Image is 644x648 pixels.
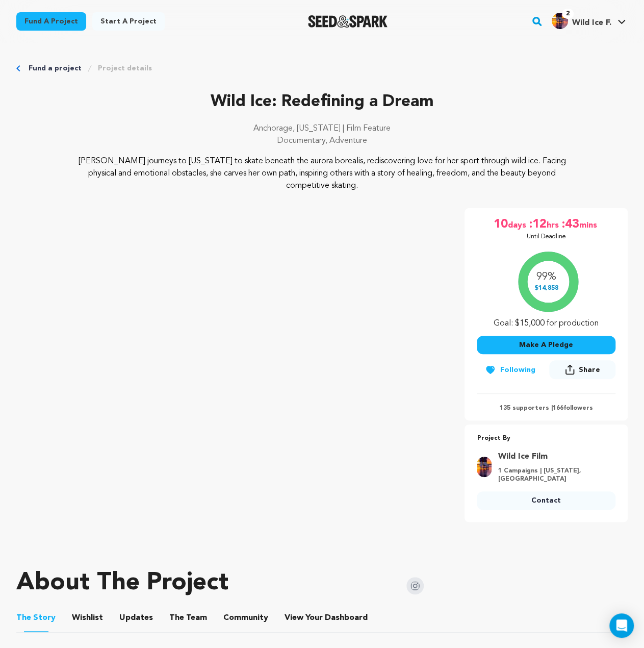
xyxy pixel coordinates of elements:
span: 10 [494,216,508,233]
span: Community [223,612,268,624]
p: 1 Campaigns | [US_STATE], [GEOGRAPHIC_DATA] [498,467,609,483]
img: e185fddf824c56ec.jpg [477,457,492,477]
a: Start a project [92,12,165,31]
div: Wild Ice F.'s Profile [552,13,611,29]
span: :12 [528,216,547,233]
img: Seed&Spark Logo Dark Mode [308,15,388,28]
span: Story [16,612,56,624]
a: Seed&Spark Homepage [308,15,388,28]
div: Breadcrumb [16,63,628,73]
p: Project By [477,433,615,444]
span: days [508,216,528,233]
img: Seed&Spark Instagram Icon [406,577,424,594]
span: Share [579,365,600,375]
a: Goto Wild Ice Film profile [498,451,609,463]
a: Wild Ice F.'s Profile [550,11,628,29]
span: Wild Ice F.'s Profile [550,11,628,32]
p: Anchorage, [US_STATE] | Film Feature [16,122,628,135]
span: Share [549,360,615,383]
span: The [16,612,31,624]
a: Contact [477,491,615,510]
a: Fund a project [29,63,82,73]
img: e185fddf824c56ec.jpg [552,13,568,29]
span: mins [579,216,599,233]
p: [PERSON_NAME] journeys to [US_STATE] to skate beneath the aurora borealis, rediscovering love for... [78,155,566,192]
p: Until Deadline [527,233,566,241]
button: Following [477,361,543,379]
span: Wishlist [72,612,103,624]
h1: About The Project [16,571,228,595]
p: Wild Ice: Redefining a Dream [16,90,628,114]
span: 166 [553,405,563,411]
span: The [169,612,184,624]
p: Documentary, Adventure [16,135,628,147]
div: Open Intercom Messenger [609,613,634,638]
span: Updates [119,612,153,624]
a: ViewYourDashboard [285,612,370,624]
button: Share [549,360,615,379]
span: Your [285,612,370,624]
span: :43 [561,216,579,233]
button: Make A Pledge [477,336,615,354]
span: 2 [562,9,574,19]
span: Wild Ice F. [572,19,611,27]
span: hrs [547,216,561,233]
p: 135 supporters | followers [477,404,615,412]
span: Dashboard [325,612,368,624]
span: Team [169,612,207,624]
a: Project details [98,63,152,73]
a: Fund a project [16,12,86,31]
